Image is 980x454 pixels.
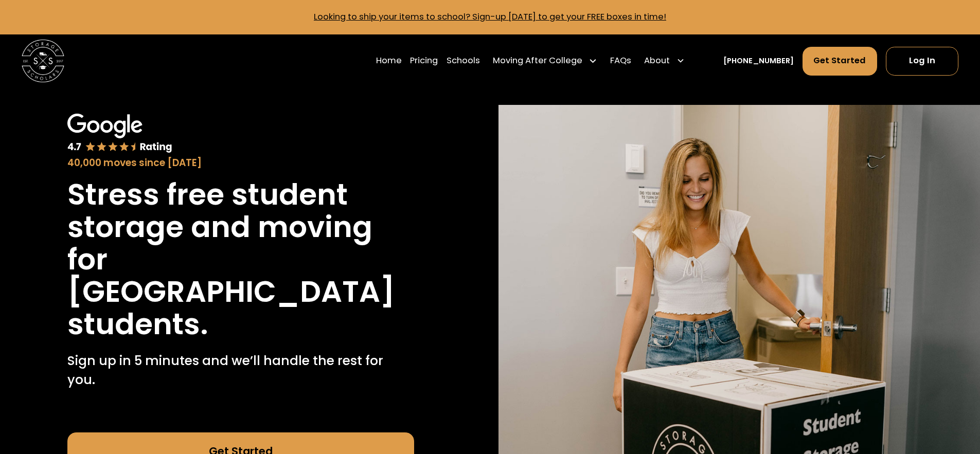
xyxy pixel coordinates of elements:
[67,351,414,390] p: Sign up in 5 minutes and we’ll handle the rest for you.
[886,47,958,76] a: Log In
[22,40,64,82] img: Storage Scholars main logo
[67,308,208,340] h1: students.
[67,114,172,154] img: Google 4.7 star rating
[376,46,402,76] a: Home
[723,56,794,67] a: [PHONE_NUMBER]
[67,276,395,308] h1: [GEOGRAPHIC_DATA]
[67,178,414,276] h1: Stress free student storage and moving for
[644,55,670,67] div: About
[803,47,878,76] a: Get Started
[410,46,438,76] a: Pricing
[67,156,414,170] div: 40,000 moves since [DATE]
[493,55,582,67] div: Moving After College
[447,46,480,76] a: Schools
[314,11,666,23] a: Looking to ship your items to school? Sign-up [DATE] to get your FREE boxes in time!
[610,46,631,76] a: FAQs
